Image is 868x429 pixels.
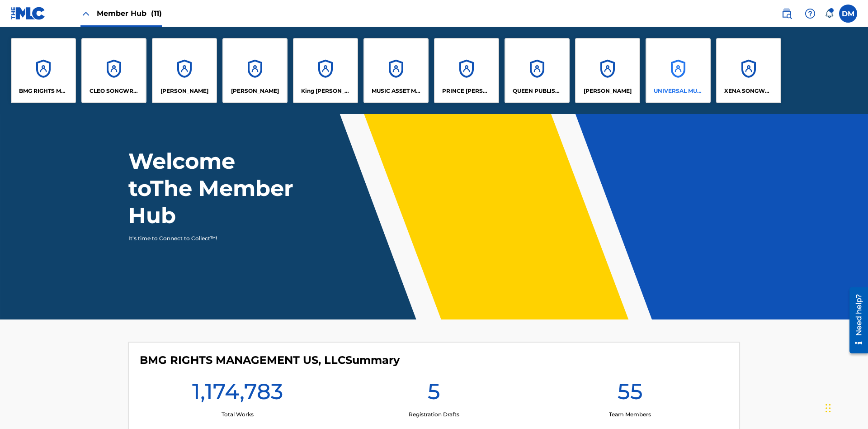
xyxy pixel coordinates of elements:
p: MUSIC ASSET MANAGEMENT (MAM) [372,87,421,95]
p: XENA SONGWRITER [724,87,774,95]
div: Drag [826,395,831,422]
div: User Menu [839,5,857,23]
a: AccountsKing [PERSON_NAME] [293,38,358,103]
img: Close [80,8,91,19]
h1: 5 [428,378,440,410]
p: Team Members [609,410,651,419]
p: PRINCE MCTESTERSON [442,87,491,95]
a: AccountsXENA SONGWRITER [716,38,781,103]
img: search [781,8,792,19]
p: RONALD MCTESTERSON [584,87,632,95]
img: help [805,8,816,19]
a: AccountsMUSIC ASSET MANAGEMENT (MAM) [363,38,429,103]
p: Registration Drafts [409,410,459,419]
a: AccountsPRINCE [PERSON_NAME] [434,38,499,103]
a: AccountsBMG RIGHTS MANAGEMENT US, LLC [11,38,76,103]
a: Accounts[PERSON_NAME] [152,38,217,103]
h1: 55 [618,378,643,410]
span: Member Hub [97,8,162,19]
p: Total Works [222,410,254,419]
a: AccountsCLEO SONGWRITER [81,38,146,103]
p: ELVIS COSTELLO [160,87,208,95]
a: AccountsUNIVERSAL MUSIC PUB GROUP [646,38,711,103]
h1: Welcome to The Member Hub [128,148,297,229]
a: Accounts[PERSON_NAME] [222,38,288,103]
p: CLEO SONGWRITER [90,87,139,95]
iframe: Resource Center [843,284,868,358]
p: UNIVERSAL MUSIC PUB GROUP [654,87,703,95]
p: King McTesterson [301,87,350,95]
div: Notifications [825,9,834,18]
iframe: Chat Widget [823,386,868,429]
p: BMG RIGHTS MANAGEMENT US, LLC [19,87,68,95]
a: Accounts[PERSON_NAME] [575,38,640,103]
a: AccountsQUEEN PUBLISHA [505,38,570,103]
img: MLC Logo [11,7,46,20]
h4: BMG RIGHTS MANAGEMENT US, LLC [140,353,400,367]
a: Public Search [778,5,796,23]
span: (11) [151,9,162,18]
p: It's time to Connect to Collect™! [128,234,285,243]
p: EYAMA MCSINGER [231,87,279,95]
p: QUEEN PUBLISHA [513,87,562,95]
h1: 1,174,783 [192,378,283,410]
div: Help [801,5,819,23]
